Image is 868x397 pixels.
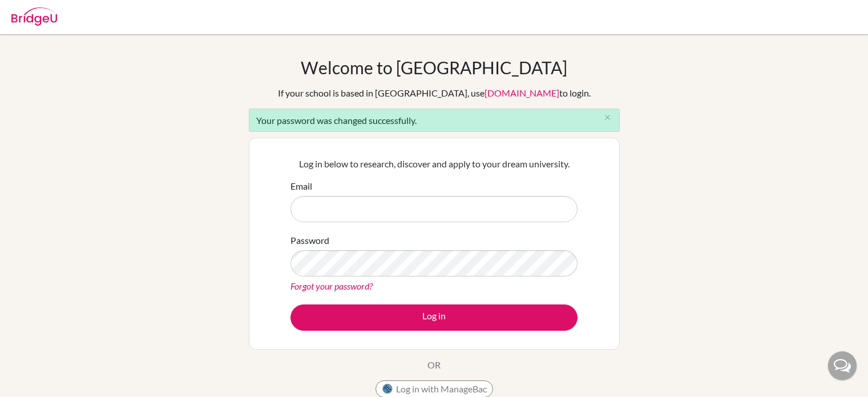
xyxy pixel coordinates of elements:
[301,57,567,78] h1: Welcome to [GEOGRAPHIC_DATA]
[290,157,578,171] p: Log in below to research, discover and apply to your dream university.
[427,358,441,372] p: OR
[278,86,591,100] div: If your school is based in [GEOGRAPHIC_DATA], use to login.
[11,7,57,26] img: Bridge-U
[485,87,559,98] a: [DOMAIN_NAME]
[603,113,612,122] i: close
[290,234,329,247] label: Password
[290,304,578,331] button: Log in
[290,280,373,291] a: Forgot your password?
[249,109,620,132] div: Your password was changed successfully.
[290,179,312,193] label: Email
[596,109,619,126] button: Close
